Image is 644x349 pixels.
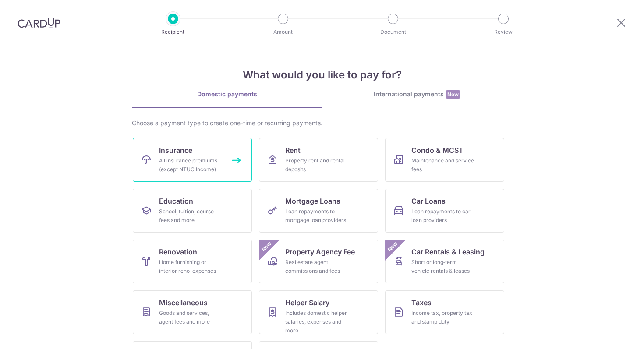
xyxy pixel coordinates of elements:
div: Includes domestic helper salaries, expenses and more [285,309,348,335]
span: Insurance [159,145,192,155]
a: Condo & MCSTMaintenance and service fees [385,138,504,182]
img: CardUp [18,18,60,28]
p: Amount [251,28,315,36]
span: Help [78,6,96,14]
span: Property Agency Fee [285,247,355,257]
div: Goods and services, agent fees and more [159,309,222,326]
div: Real estate agent commissions and fees [285,258,348,275]
a: Car LoansLoan repayments to car loan providers [385,189,504,233]
span: New [446,90,460,99]
div: Home furnishing or interior reno-expenses [159,258,222,275]
a: RenovationHome furnishing or interior reno-expenses [133,240,252,283]
span: Helper Salary [285,297,329,308]
p: Document [361,28,425,36]
span: Rent [285,145,301,155]
span: Car Rentals & Leasing [411,247,485,257]
div: Choose a payment type to create one-time or recurring payments. [132,119,512,127]
a: RentProperty rent and rental deposits [259,138,378,182]
div: Loan repayments to car loan providers [411,207,474,225]
div: Domestic payments [132,90,322,99]
h4: What would you like to pay for? [132,67,512,83]
a: InsuranceAll insurance premiums (except NTUC Income) [133,138,252,182]
span: Taxes [411,297,432,308]
div: Property rent and rental deposits [285,156,348,174]
div: Maintenance and service fees [411,156,474,174]
a: EducationSchool, tuition, course fees and more [133,189,252,233]
span: Mortgage Loans [285,196,340,206]
span: Renovation [159,247,197,257]
a: Car Rentals & LeasingShort or long‑term vehicle rentals & leasesNew [385,240,504,283]
div: All insurance premiums (except NTUC Income) [159,156,222,174]
a: Helper SalaryIncludes domestic helper salaries, expenses and more [259,290,378,334]
a: Mortgage LoansLoan repayments to mortgage loan providers [259,189,378,233]
span: Condo & MCST [411,145,464,155]
div: Short or long‑term vehicle rentals & leases [411,258,474,275]
p: Recipient [141,28,205,36]
div: School, tuition, course fees and more [159,207,222,225]
div: International payments [322,90,512,99]
a: MiscellaneousGoods and services, agent fees and more [133,290,252,334]
p: Review [471,28,536,36]
span: Miscellaneous [159,297,208,308]
span: New [386,240,400,254]
span: New [259,240,274,254]
span: Education [159,196,193,206]
span: Car Loans [411,196,446,206]
a: TaxesIncome tax, property tax and stamp duty [385,290,504,334]
div: Income tax, property tax and stamp duty [411,309,474,326]
a: Property Agency FeeReal estate agent commissions and feesNew [259,240,378,283]
div: Loan repayments to mortgage loan providers [285,207,348,225]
